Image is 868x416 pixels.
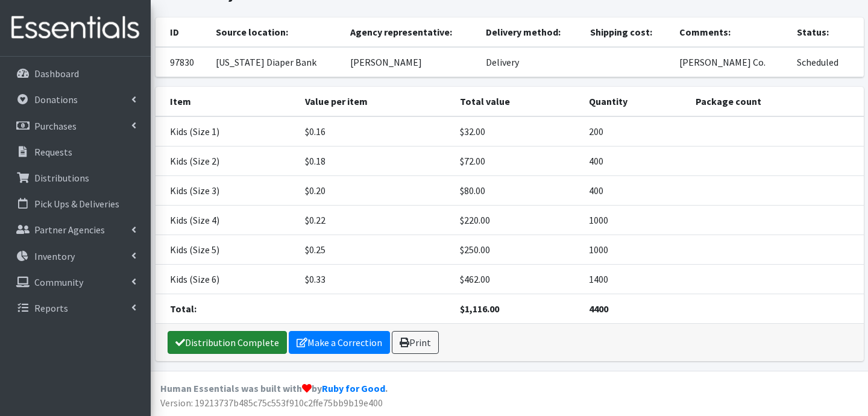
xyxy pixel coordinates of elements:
[453,206,582,235] td: $220.00
[5,166,146,190] a: Distributions
[298,87,453,116] th: Value per item
[298,206,453,235] td: $0.22
[156,176,298,206] td: Kids (Size 3)
[5,270,146,294] a: Community
[168,331,287,354] a: Distribution Complete
[156,87,298,116] th: Item
[34,276,83,288] p: Community
[5,218,146,242] a: Partner Agencies
[298,176,453,206] td: $0.20
[5,61,146,86] a: Dashboard
[156,147,298,176] td: Kids (Size 2)
[672,17,790,47] th: Comments:
[34,68,79,80] p: Dashboard
[298,116,453,147] td: $0.16
[583,17,672,47] th: Shipping cost:
[582,206,688,235] td: 1000
[5,8,146,48] img: HumanEssentials
[5,114,146,138] a: Purchases
[170,303,197,315] strong: Total:
[5,140,146,164] a: Requests
[322,382,385,394] a: Ruby for Good
[34,120,77,132] p: Purchases
[160,397,383,409] span: Version: 19213737b485c75c553f910c2ffe75bb9b19e400
[34,302,68,314] p: Reports
[479,17,583,47] th: Delivery method:
[453,265,582,294] td: $462.00
[688,87,864,116] th: Package count
[156,206,298,235] td: Kids (Size 4)
[453,116,582,147] td: $32.00
[34,224,105,236] p: Partner Agencies
[453,176,582,206] td: $80.00
[34,146,72,158] p: Requests
[298,147,453,176] td: $0.18
[790,47,864,77] td: Scheduled
[790,17,864,47] th: Status:
[34,93,78,106] p: Donations
[156,116,298,147] td: Kids (Size 1)
[289,331,390,354] a: Make a Correction
[5,296,146,320] a: Reports
[5,244,146,268] a: Inventory
[392,331,439,354] a: Print
[582,116,688,147] td: 200
[453,147,582,176] td: $72.00
[343,47,479,77] td: [PERSON_NAME]
[34,250,75,262] p: Inventory
[5,87,146,112] a: Donations
[582,176,688,206] td: 400
[156,47,209,77] td: 97830
[672,47,790,77] td: [PERSON_NAME] Co.
[582,235,688,265] td: 1000
[5,192,146,216] a: Pick Ups & Deliveries
[160,382,388,394] strong: Human Essentials was built with by .
[298,235,453,265] td: $0.25
[479,47,583,77] td: Delivery
[589,303,608,315] strong: 4400
[209,17,343,47] th: Source location:
[453,235,582,265] td: $250.00
[156,235,298,265] td: Kids (Size 5)
[209,47,343,77] td: [US_STATE] Diaper Bank
[156,265,298,294] td: Kids (Size 6)
[156,17,209,47] th: ID
[453,87,582,116] th: Total value
[343,17,479,47] th: Agency representative:
[582,265,688,294] td: 1400
[34,198,119,210] p: Pick Ups & Deliveries
[582,87,688,116] th: Quantity
[34,172,89,184] p: Distributions
[582,147,688,176] td: 400
[460,303,499,315] strong: $1,116.00
[298,265,453,294] td: $0.33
